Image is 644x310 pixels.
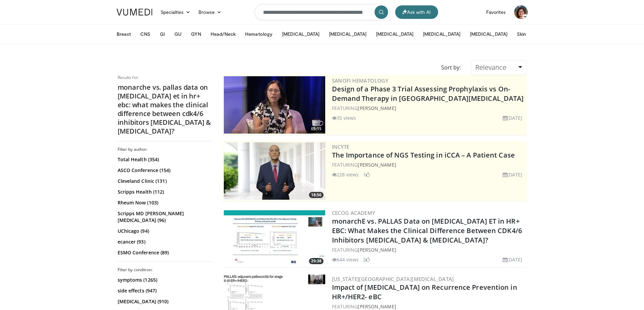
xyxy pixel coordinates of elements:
[475,63,506,72] span: Relevance
[118,83,212,136] h2: monarche vs. pallas data on [MEDICAL_DATA] et in hr+ ebc: what makes the clinical difference betw...
[113,27,135,41] button: Breast
[118,147,212,152] h3: Filter by author:
[358,303,396,310] a: [PERSON_NAME]
[187,27,205,41] button: GYN
[332,84,524,103] a: Design of a Phase 3 Trial Assessing Prophylaxis vs On-Demand Therapy in [GEOGRAPHIC_DATA][MEDICAL...
[513,27,530,41] button: Skin
[363,256,370,263] li: 2
[241,27,277,41] button: Hematology
[170,27,186,41] button: GU
[136,27,154,41] button: CNS
[118,228,211,234] a: UChicago (94)
[358,162,396,168] a: [PERSON_NAME]
[332,143,350,150] a: Incyte
[332,246,525,253] div: FEATURING
[503,114,523,121] li: [DATE]
[503,256,523,263] li: [DATE]
[156,27,169,41] button: GI
[118,238,211,245] a: ecancer (93)
[118,167,211,174] a: ASCO Conference (154)
[358,105,396,111] a: [PERSON_NAME]
[118,298,211,305] a: [MEDICAL_DATA] (910)
[332,209,376,216] a: CECOG Academy
[325,27,371,41] button: [MEDICAL_DATA]
[309,192,324,198] span: 18:56
[224,142,325,200] a: 18:56
[118,75,212,80] p: Results for:
[118,199,211,206] a: Rheum Now (103)
[118,178,211,185] a: Cleveland Clinic (131)
[278,27,324,41] button: [MEDICAL_DATA]
[118,287,211,294] a: side effects (947)
[332,114,356,121] li: 35 views
[118,267,212,273] h3: Filter by condition:
[118,189,211,195] a: Scripps Health (112)
[224,76,325,134] img: ff287320-3a05-4cdf-af53-3ebb8f8d2f14.png.300x170_q85_crop-smart_upscale.png
[358,247,396,253] a: [PERSON_NAME]
[118,210,211,224] a: Scripps MD [PERSON_NAME] [MEDICAL_DATA] (96)
[309,126,324,132] span: 05:15
[332,276,454,282] a: [US_STATE][GEOGRAPHIC_DATA][MEDICAL_DATA]
[332,105,525,112] div: FEATURING
[471,60,526,75] a: Relevance
[332,150,515,160] a: The Importance of NGS Testing in iCCA – A Patient Case
[118,277,211,283] a: symptoms (1265)
[503,171,523,178] li: [DATE]
[224,142,325,200] img: 6827cc40-db74-4ebb-97c5-13e529cfd6fb.png.300x170_q85_crop-smart_upscale.png
[372,27,418,41] button: [MEDICAL_DATA]
[117,9,152,16] img: VuMedi Logo
[118,156,211,163] a: Total Health (354)
[332,283,517,301] a: Impact of [MEDICAL_DATA] on Recurrence Prevention in HR+/HER2- eBC
[466,27,511,41] button: [MEDICAL_DATA]
[224,208,325,266] img: c4a5b768-3abc-4b04-b644-8d3be116d105.300x170_q85_crop-smart_upscale.jpg
[194,5,225,19] a: Browse
[157,5,195,19] a: Specialties
[395,5,438,19] button: Ask with AI
[332,77,389,84] a: Sanofi Hematology
[224,76,325,134] a: 05:15
[363,171,370,178] li: 1
[332,303,525,310] div: FEATURING
[118,249,211,256] a: ESMO Conference (89)
[207,27,240,41] button: Head/Neck
[514,5,528,19] img: Avatar
[332,217,522,245] a: monarchE vs. PALLAS Data on [MEDICAL_DATA] ET in HR+ EBC: What Makes the Clinical Difference Betw...
[224,208,325,266] a: 29:38
[255,4,390,20] input: Search topics, interventions
[332,161,525,168] div: FEATURING
[419,27,464,41] button: [MEDICAL_DATA]
[332,171,359,178] li: 228 views
[309,258,324,264] span: 29:38
[332,256,359,263] li: 644 views
[436,60,466,75] div: Sort by:
[482,5,510,19] a: Favorites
